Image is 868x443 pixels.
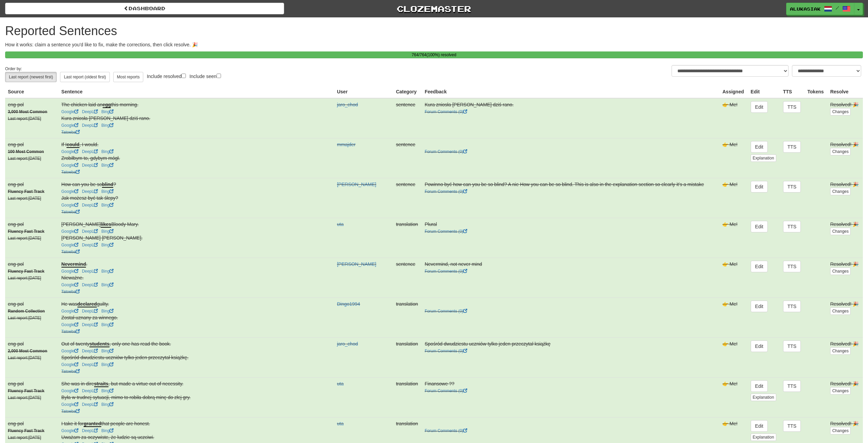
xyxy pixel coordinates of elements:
label: Include seen [189,72,221,80]
small: Last report: [DATE] [8,276,41,280]
th: Resolve [827,86,863,98]
a: Google [61,362,78,367]
a: DeepL [82,309,98,314]
div: 👉 Me! [722,101,745,108]
button: TTS [783,340,801,352]
a: alukasiak / [786,3,854,15]
strong: Fluency Fast Track [8,388,44,393]
div: eng-pol [8,101,56,108]
button: Edit [751,101,768,113]
th: Sentence [59,86,334,98]
a: DeepL [82,282,98,287]
a: Bing [101,362,114,367]
div: 👉 Me! [722,340,745,347]
a: DeepL [82,402,98,407]
a: Forum Comments (0) [425,309,467,314]
u: could [67,142,79,148]
button: Edit [751,340,768,352]
span: Out of twenty , only one has read the book. [61,341,171,347]
div: 👉 Me! [722,221,745,228]
button: Changes [830,347,851,355]
a: Forum Comments (0) [425,149,467,154]
a: Tatoeba [61,210,80,214]
a: uta [337,221,343,227]
a: Tatoeba [61,130,80,135]
a: Bing [101,243,114,247]
a: jaro_chod [337,341,358,347]
button: Changes [830,427,851,434]
td: translation [393,377,422,417]
td: sentence [393,138,422,178]
a: DeepL [82,123,98,128]
button: Edit [751,221,768,232]
div: 👉 Me! [722,380,745,387]
div: 👉 Me! [722,301,745,307]
a: jaro_chod [337,102,358,107]
th: Tokens [805,86,827,98]
a: Google [61,203,78,208]
a: Google [61,269,78,274]
div: Został uznany za winnego. [61,314,332,321]
a: mmajder [337,142,355,147]
a: Bing [101,163,114,168]
td: translation [393,218,422,258]
u: granted [84,421,101,427]
div: 👉 Me! [722,141,745,148]
strong: Fluency Fast Track [8,189,44,194]
td: translation [393,297,422,337]
div: 👉 Me! [722,261,745,268]
a: Google [61,149,78,154]
td: sentence [393,98,422,138]
button: TTS [783,380,801,392]
a: Forum Comments (0) [425,189,467,194]
button: Most reports [113,72,144,82]
td: Powinno być how can you be so blind? A nie How you can be so blind. This is also in the explanati... [422,178,720,218]
button: Edit [751,261,768,272]
td: sentence [393,178,422,218]
div: eng-pol [8,221,56,228]
a: Tatoeba [61,329,80,334]
div: Nieważne. [61,274,332,281]
a: DeepL [82,189,98,194]
a: DeepL [82,428,98,433]
div: Resolved! 🎉 [830,420,860,427]
a: Tatoeba [61,170,80,174]
button: Changes [830,228,851,235]
a: Bing [101,282,114,287]
button: TTS [783,420,801,432]
span: I take it for that people are honest. [61,421,150,427]
a: DeepL [82,229,98,234]
a: Google [61,428,78,433]
td: Spośród dwudziestu uczniów tylko jeden przeczytał książkę [422,337,720,377]
a: Google [61,309,78,314]
a: Tatoeba [61,409,80,414]
strong: Fluency Fast Track [8,229,44,234]
button: Changes [830,188,851,195]
a: DeepL [82,349,98,353]
td: sentence [393,258,422,297]
small: Last report: [DATE] [8,116,41,121]
p: How it works: claim a sentence you'd like to fix, make the corrections, then click resolve. 🎉 [5,41,863,48]
a: Clozemaster [294,3,573,15]
a: DeepL [82,163,98,168]
a: Forum Comments (0) [425,388,467,393]
a: Forum Comments (0) [425,349,467,353]
a: DeepL [82,269,98,274]
div: Zrobiłbym to, gdybym mógł. [61,155,332,162]
a: Forum Comments (0) [425,269,467,274]
a: Bing [101,309,114,314]
a: Google [61,282,78,287]
button: Edit [751,301,768,312]
a: uta [337,421,343,426]
u: straits [94,381,108,387]
a: Forum Comments (0) [425,109,467,114]
div: Była w trudnej sytuacji, mimo to robiła dobrą minę do złej gry. [61,394,332,401]
a: uta [337,381,343,386]
a: Tatoeba [61,369,80,374]
button: Explanation [751,154,776,162]
th: Edit [748,86,780,98]
a: Tatoeba [61,289,80,294]
div: Resolved! 🎉 [830,141,860,148]
a: Forum Comments (0) [425,229,467,234]
a: DeepL [82,388,98,393]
